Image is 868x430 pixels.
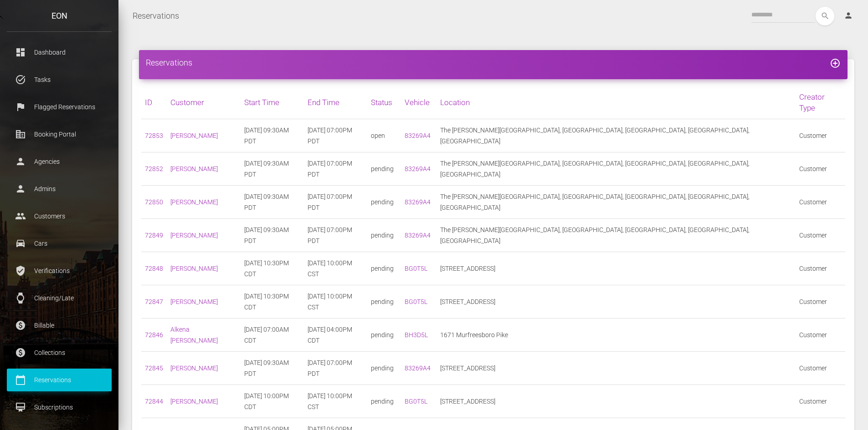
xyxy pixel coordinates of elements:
td: Customer [796,385,845,418]
td: The [PERSON_NAME][GEOGRAPHIC_DATA], [GEOGRAPHIC_DATA], [GEOGRAPHIC_DATA], [GEOGRAPHIC_DATA], [GEO... [437,119,796,152]
p: Dashboard [14,46,105,59]
a: [PERSON_NAME] [170,364,218,372]
a: Alkena [PERSON_NAME] [170,326,218,344]
td: [DATE] 09:30AM PDT [241,152,304,186]
a: add_circle_outline [830,58,841,67]
td: [DATE] 07:00PM PDT [304,119,367,152]
td: Customer [796,252,845,285]
a: corporate_fare Booking Portal [7,123,112,146]
td: [DATE] 10:00PM CST [304,252,367,285]
td: [DATE] 10:00PM CST [304,385,367,418]
a: drive_eta Cars [7,232,112,255]
td: Customer [796,186,845,219]
td: pending [367,152,401,186]
a: 72847 [145,298,163,305]
th: Vehicle [401,86,437,119]
a: paid Collections [7,341,112,364]
td: [DATE] 04:00PM CDT [304,319,367,352]
th: ID [141,86,167,119]
a: 83269A4 [405,165,431,172]
td: Customer [796,319,845,352]
td: [DATE] 09:30AM PDT [241,186,304,219]
th: Customer [167,86,241,119]
a: [PERSON_NAME] [170,298,218,305]
td: [DATE] 09:30AM PDT [241,119,304,152]
a: 72844 [145,398,163,405]
td: pending [367,285,401,319]
a: [PERSON_NAME] [170,265,218,272]
a: 72846 [145,331,163,339]
td: The [PERSON_NAME][GEOGRAPHIC_DATA], [GEOGRAPHIC_DATA], [GEOGRAPHIC_DATA], [GEOGRAPHIC_DATA], [GEO... [437,186,796,219]
i: person [844,11,853,20]
th: Start Time [241,86,304,119]
td: pending [367,352,401,385]
td: [DATE] 07:00PM PDT [304,219,367,252]
i: add_circle_outline [830,58,841,69]
p: Subscriptions [14,400,105,414]
td: [DATE] 07:00PM PDT [304,186,367,219]
td: 1671 Murfreesboro Pike [437,319,796,352]
h4: Reservations [146,57,841,68]
td: pending [367,219,401,252]
a: BH3D5L [405,331,428,339]
a: verified_user Verifications [7,259,112,282]
a: [PERSON_NAME] [170,232,218,239]
a: person [837,7,861,25]
a: 83269A4 [405,198,431,206]
p: Flagged Reservations [14,100,105,114]
a: flag Flagged Reservations [7,96,112,118]
td: pending [367,385,401,418]
a: 83269A4 [405,232,431,239]
td: Customer [796,285,845,319]
td: open [367,119,401,152]
p: Agencies [14,155,105,168]
p: Verifications [14,264,105,278]
p: Cars [14,237,105,250]
td: [DATE] 10:30PM CDT [241,285,304,319]
a: 72845 [145,364,163,372]
p: Tasks [14,73,105,86]
td: [DATE] 07:00PM PDT [304,352,367,385]
td: [STREET_ADDRESS] [437,252,796,285]
a: people Customers [7,205,112,228]
td: [DATE] 07:00AM CDT [241,319,304,352]
a: dashboard Dashboard [7,41,112,64]
a: 72853 [145,132,163,139]
td: [DATE] 09:30AM PDT [241,219,304,252]
a: 83269A4 [405,364,431,372]
a: 72848 [145,265,163,272]
a: Reservations [133,5,179,27]
p: Collections [14,346,105,359]
td: [STREET_ADDRESS] [437,385,796,418]
a: person Agencies [7,150,112,173]
a: paid Billable [7,314,112,337]
a: BG0T5L [405,398,427,405]
td: pending [367,186,401,219]
p: Reservations [14,373,105,387]
td: pending [367,252,401,285]
a: 72852 [145,165,163,172]
td: The [PERSON_NAME][GEOGRAPHIC_DATA], [GEOGRAPHIC_DATA], [GEOGRAPHIC_DATA], [GEOGRAPHIC_DATA], [GEO... [437,219,796,252]
a: [PERSON_NAME] [170,198,218,206]
td: [STREET_ADDRESS] [437,285,796,319]
p: Booking Portal [14,127,105,141]
a: 83269A4 [405,132,431,139]
a: task_alt Tasks [7,68,112,91]
a: card_membership Subscriptions [7,396,112,419]
td: Customer [796,352,845,385]
th: End Time [304,86,367,119]
th: Creator Type [796,86,845,119]
td: [DATE] 10:00PM CDT [241,385,304,418]
p: Billable [14,319,105,332]
a: [PERSON_NAME] [170,132,218,139]
td: Customer [796,119,845,152]
a: person Admins [7,177,112,200]
a: [PERSON_NAME] [170,165,218,172]
td: [STREET_ADDRESS] [437,352,796,385]
td: The [PERSON_NAME][GEOGRAPHIC_DATA], [GEOGRAPHIC_DATA], [GEOGRAPHIC_DATA], [GEOGRAPHIC_DATA], [GEO... [437,152,796,186]
th: Location [437,86,796,119]
td: [DATE] 07:00PM PDT [304,152,367,186]
a: watch Cleaning/Late [7,287,112,309]
td: [DATE] 10:00PM CST [304,285,367,319]
td: [DATE] 09:30AM PDT [241,352,304,385]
